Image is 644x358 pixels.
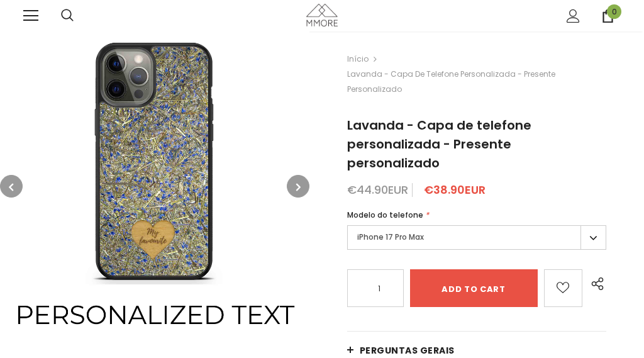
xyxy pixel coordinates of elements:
[347,116,531,172] span: Lavanda - Capa de telefone personalizada - Presente personalizado
[410,269,538,307] input: Add to cart
[424,182,486,198] span: €38.90EUR
[607,4,621,19] span: 0
[347,210,423,220] span: Modelo do telefone
[347,52,369,67] a: Início
[601,9,614,23] a: 0
[347,225,606,250] label: iPhone 17 Pro Max
[306,4,338,26] img: Casos MMORE
[347,182,408,198] span: €44.90EUR
[347,67,606,97] span: Lavanda - Capa de telefone personalizada - Presente personalizado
